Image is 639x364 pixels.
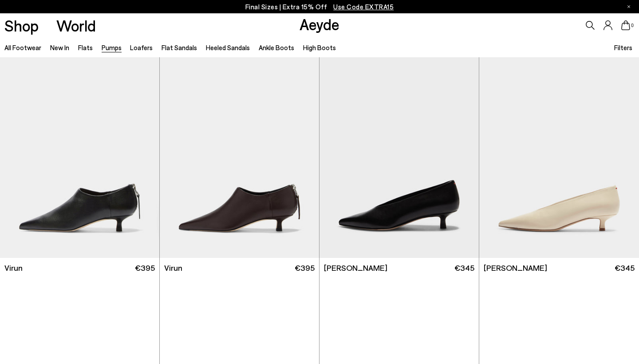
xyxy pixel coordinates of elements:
a: Ankle Boots [259,44,294,51]
span: €395 [295,262,315,273]
a: World [56,18,96,33]
span: €395 [135,262,155,273]
img: Clara Pointed-Toe Pumps [479,57,639,257]
a: 0 [621,20,630,30]
a: New In [50,44,69,51]
span: Navigate to /collections/ss25-final-sizes [333,3,394,11]
img: Virun Pointed Sock Boots [160,57,319,257]
a: Pumps [102,44,122,51]
span: €345 [615,262,635,273]
a: [PERSON_NAME] €345 [319,258,479,278]
a: High Boots [303,44,336,51]
span: Filters [614,44,632,51]
a: Virun €395 [160,258,319,278]
a: Aeyde [300,15,339,33]
a: Heeled Sandals [206,44,250,51]
span: [PERSON_NAME] [484,262,547,273]
a: Shop [4,18,39,33]
span: Virun [164,262,182,273]
a: Loafers [130,44,153,51]
img: Clara Pointed-Toe Pumps [319,57,479,257]
a: Flat Sandals [162,44,197,51]
span: 0 [630,23,635,28]
p: Final Sizes | Extra 15% Off [245,1,394,12]
a: Flats [78,44,93,51]
a: [PERSON_NAME] €345 [479,258,639,278]
a: All Footwear [4,44,41,51]
span: Virun [4,262,23,273]
span: [PERSON_NAME] [324,262,387,273]
span: €345 [454,262,474,273]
